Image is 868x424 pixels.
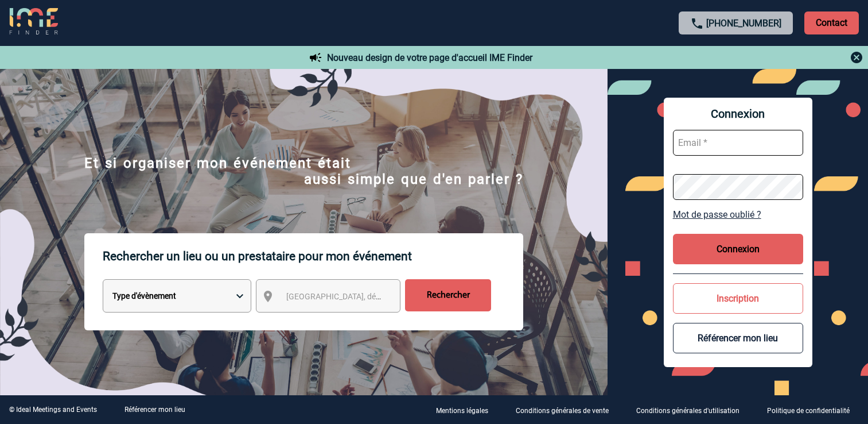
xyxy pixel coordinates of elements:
p: Conditions générales d'utilisation [636,407,739,415]
span: [GEOGRAPHIC_DATA], département, région... [286,292,446,301]
button: Référencer mon lieu [673,323,803,353]
a: Mot de passe oublié ? [673,209,803,220]
a: Référencer mon lieu [124,406,185,414]
a: Conditions générales de vente [507,404,627,415]
p: Rechercher un lieu ou un prestataire pour mon événement [103,233,523,279]
p: Mentions légales [436,407,488,415]
a: [PHONE_NUMBER] [706,18,781,29]
button: Connexion [673,234,803,264]
p: Contact [804,11,859,34]
button: Inscription [673,283,803,314]
a: Conditions générales d'utilisation [627,404,758,415]
span: Connexion [673,107,803,121]
input: Email * [673,130,803,156]
img: call-24-px.png [690,17,704,30]
input: Rechercher [405,279,491,311]
p: Politique de confidentialité [767,407,850,415]
p: Conditions générales de vente [516,407,609,415]
div: © Ideal Meetings and Events [9,406,97,414]
a: Politique de confidentialité [758,404,868,415]
a: Mentions légales [427,404,507,415]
